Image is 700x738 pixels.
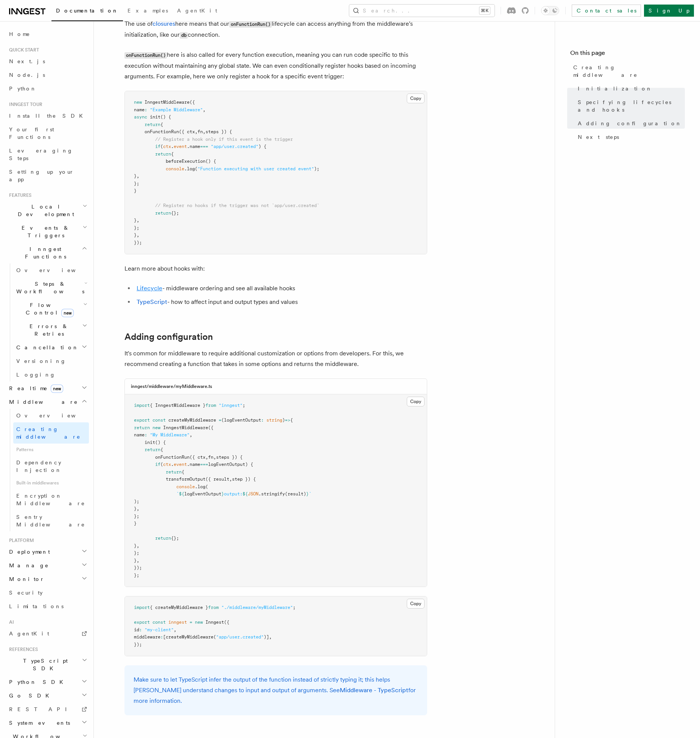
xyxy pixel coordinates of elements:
span: : [145,107,147,112]
span: inngest [168,620,187,625]
span: Go SDK [6,692,54,699]
a: Setting up your app [6,165,89,186]
span: } [134,506,137,511]
span: Next.js [9,58,45,64]
span: = [219,417,221,423]
span: () { [205,159,216,164]
span: return [155,151,171,157]
a: AgentKit [6,627,89,640]
span: , [269,634,272,640]
span: ; [293,605,296,610]
a: Security [6,586,89,599]
span: ctx [163,462,171,467]
a: Adding configuration [124,332,213,342]
a: Contact sales [572,5,641,17]
span: Python SDK [6,678,68,686]
span: createMyMiddleware [168,417,216,423]
button: Errors & Retries [13,319,89,341]
span: // Register no hooks if the trigger was not `app/user.created` [155,203,319,208]
span: Manage [6,562,49,569]
span: Creating middleware [16,426,81,440]
span: , [174,627,176,632]
a: Your first Functions [6,123,89,144]
span: "app/user.created" [216,634,264,640]
span: Limitations [9,603,64,609]
span: new [61,309,74,317]
span: (result) [285,491,306,497]
a: AgentKit [173,2,222,20]
span: .log [195,484,205,489]
span: , [205,455,208,460]
span: Overview [16,413,94,419]
span: new [134,100,142,105]
span: output: [224,491,243,497]
a: Versioning [13,354,89,368]
button: Manage [6,559,89,572]
span: )] [264,634,269,640]
span: logEventOutput [184,491,221,497]
span: {}; [171,536,179,541]
span: Creating middleware [573,64,685,79]
span: string [266,417,282,423]
span: , [137,232,139,238]
button: Search...⌘K [349,5,495,17]
a: Specifying lifecycles and hooks [575,95,685,117]
span: "my-client" [145,627,174,632]
span: } [134,218,137,223]
span: ${ [179,491,184,497]
span: Home [9,30,30,38]
span: ${ [243,491,248,497]
span: ( [160,144,163,149]
span: Leveraging Steps [9,148,73,161]
span: new [51,385,63,393]
span: return [155,210,171,216]
span: Quick start [6,47,39,53]
a: Creating middleware [13,422,89,444]
button: Deployment [6,545,89,559]
a: Examples [123,2,173,20]
a: Node.js [6,68,89,82]
span: beforeExecution [166,159,205,164]
a: Next steps [575,130,685,144]
span: , [213,455,216,460]
span: , [137,506,139,511]
span: ); [314,166,319,171]
li: - how to affect input and output types and values [134,297,427,307]
span: Built-in middlewares [13,477,89,489]
span: Specifying lifecycles and hooks [578,98,685,114]
span: , [190,432,192,438]
a: Logging [13,368,89,381]
span: === [200,462,208,467]
span: JSON [248,491,258,497]
button: TypeScript SDK [6,654,89,675]
span: // Register a hook only if this event is the trigger [155,137,293,142]
span: logEventOutput) { [208,462,253,467]
span: Inngest Functions [6,245,82,260]
span: Next steps [578,133,619,141]
a: Overview [13,263,89,277]
p: The use of here means that our lifecycle can access anything from the middleware's initialization... [124,19,427,40]
span: new [152,425,160,430]
span: {}; [171,210,179,216]
button: Realtimenew [6,381,89,395]
span: "Example Middleware" [150,107,203,112]
code: db [180,32,188,39]
span: }; [134,181,139,186]
a: Install the SDK [6,109,89,123]
a: Leveraging Steps [6,144,89,165]
div: Middleware [6,409,89,531]
span: steps }) { [205,129,232,134]
span: } [134,543,137,548]
span: step }) { [232,476,256,482]
span: Sentry Middleware [16,514,85,528]
span: } [134,173,137,179]
button: Local Development [6,200,89,221]
span: if [155,462,160,467]
button: Toggle dark mode [541,6,559,15]
span: Platform [6,537,34,543]
span: .stringify [258,491,285,497]
span: } [134,188,137,193]
span: , [137,558,139,563]
span: , [203,107,205,112]
span: ; [243,403,245,408]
